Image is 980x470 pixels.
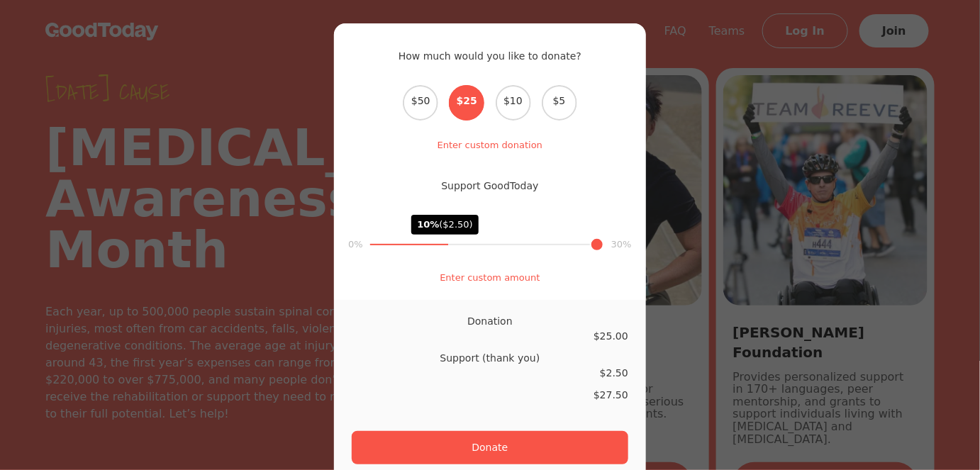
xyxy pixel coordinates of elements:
div: $ [352,329,628,344]
span: 27.50 [600,389,628,401]
h2: How much would you like to donate? [334,23,646,85]
span: $50 [403,85,438,121]
a: Enter custom amount [440,272,540,283]
button: Donate [352,431,628,464]
a: Enter custom donation [438,140,542,150]
span: 2.50 [606,367,628,379]
div: 30% [611,237,632,252]
div: Donation [352,314,628,329]
div: $ [352,366,628,381]
div: Support (thank you) [352,351,628,366]
div: $ [352,388,628,403]
span: $25 [449,85,484,121]
span: $5 [542,85,577,121]
span: 25.00 [600,330,628,342]
div: 10% [411,215,479,235]
h2: Support GoodToday [334,153,646,215]
span: $10 [496,85,531,121]
span: ($2.50) [440,219,473,230]
div: 0% [348,237,363,252]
